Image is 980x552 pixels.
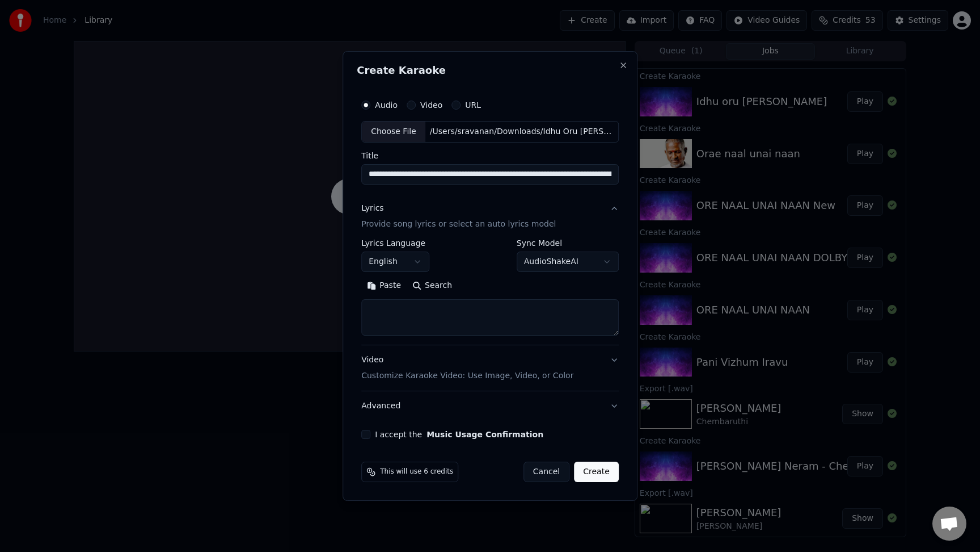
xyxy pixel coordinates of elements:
span: This will use 6 credits [380,467,453,476]
div: Lyrics [361,203,383,214]
label: Title [361,152,619,160]
button: Create [574,462,619,482]
div: LyricsProvide song lyrics or select an auto lyrics model [361,239,619,345]
button: Search [407,277,458,295]
p: Provide song lyrics or select an auto lyrics model [361,219,556,230]
p: Customize Karaoke Video: Use Image, Video, or Color [361,370,573,382]
button: LyricsProvide song lyrics or select an auto lyrics model [361,194,619,239]
label: I accept the [375,430,543,438]
div: Choose File [362,122,425,142]
label: Video [420,101,442,109]
button: Paste [361,277,407,295]
button: Cancel [523,462,569,482]
label: Sync Model [517,239,619,247]
div: Video [361,354,573,382]
button: I accept the [426,430,543,438]
label: Lyrics Language [361,239,429,247]
button: VideoCustomize Karaoke Video: Use Image, Video, or Color [361,345,619,391]
button: Advanced [361,391,619,421]
div: /Users/sravanan/Downloads/Idhu Oru [PERSON_NAME](24Bit Hires) I I Tik Tik Tik(1981) I I Ilaiyaraa... [425,126,618,137]
h2: Create Karaoke [357,65,623,76]
label: Audio [375,101,398,109]
label: URL [465,101,481,109]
